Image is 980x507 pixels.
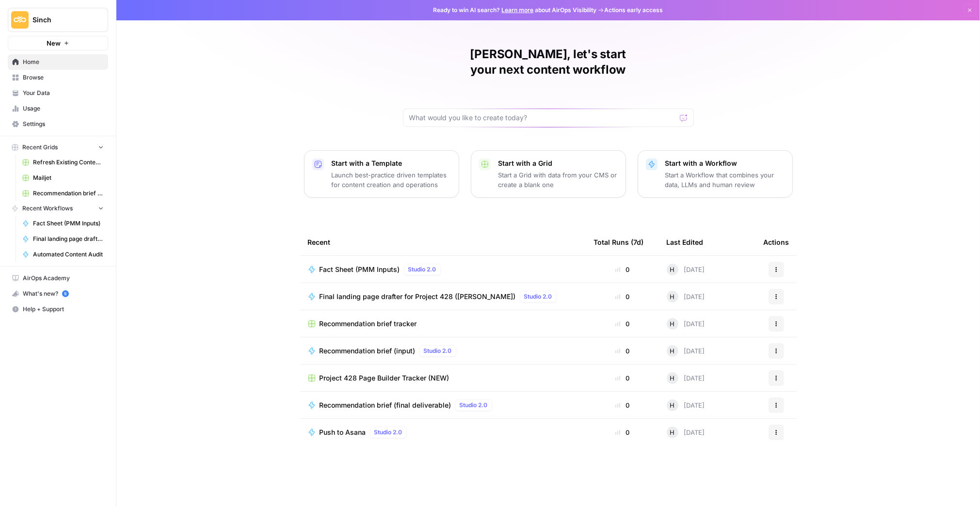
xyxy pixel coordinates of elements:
span: H [670,265,675,274]
p: Launch best-practice driven templates for content creation and operations [332,170,451,190]
span: Browse [23,73,104,82]
a: Push to AsanaStudio 2.0 [308,427,578,438]
text: 5 [64,291,66,296]
a: AirOps Academy [8,270,108,286]
button: Recent Workflows [8,201,108,216]
div: Total Runs (7d) [594,229,644,255]
a: Learn more [502,6,534,14]
div: 0 [594,346,651,356]
span: Studio 2.0 [460,401,488,410]
span: Refresh Existing Content (1) [33,158,104,167]
a: Fact Sheet (PMM Inputs)Studio 2.0 [308,264,578,275]
a: Fact Sheet (PMM Inputs) [18,216,108,231]
span: Recommendation brief tracker [33,189,104,198]
div: Last Edited [667,229,704,255]
div: Actions [764,229,789,255]
img: Sinch Logo [11,11,29,29]
button: Recent Grids [8,140,108,155]
span: Final landing page drafter for Project 428 ([PERSON_NAME]) [320,292,516,301]
p: Start a Workflow that combines your data, LLMs and human review [665,170,785,190]
div: [DATE] [667,264,705,275]
button: Help + Support [8,301,108,317]
div: [DATE] [667,345,705,357]
a: Final landing page drafter for Project 428 ([PERSON_NAME])Studio 2.0 [308,291,578,302]
a: Refresh Existing Content (1) [18,155,108,170]
button: Start with a WorkflowStart a Workflow that combines your data, LLMs and human review [638,150,793,198]
button: Start with a GridStart a Grid with data from your CMS or create a blank one [471,150,626,198]
span: Studio 2.0 [424,347,452,355]
span: Final landing page drafter for Project 428 ([PERSON_NAME]) [33,235,104,243]
div: [DATE] [667,399,705,411]
span: Mailjet [33,174,104,182]
h1: [PERSON_NAME], let's start your next content workflow [403,47,694,78]
a: Browse [8,70,108,85]
span: Automated Content Audit [33,250,104,259]
button: Workspace: Sinch [8,8,108,32]
span: Recent Grids [22,143,58,152]
div: 0 [594,319,651,329]
span: Fact Sheet (PMM Inputs) [33,219,104,228]
span: Recommendation brief (final deliverable) [320,400,451,410]
p: Start a Grid with data from your CMS or create a blank one [498,170,618,190]
a: Mailjet [18,170,108,186]
div: [DATE] [667,291,705,302]
span: Your Data [23,89,104,97]
a: Final landing page drafter for Project 428 ([PERSON_NAME]) [18,231,108,247]
a: Recommendation brief tracker [308,319,578,329]
span: H [670,373,675,383]
span: Sinch [32,15,91,25]
input: What would you like to create today? [409,113,676,123]
span: H [670,292,675,301]
a: Usage [8,101,108,116]
p: Start with a Grid [498,158,618,168]
a: Recommendation brief tracker [18,186,108,201]
p: Start with a Workflow [665,158,785,168]
span: Studio 2.0 [374,428,402,437]
div: Recent [308,229,578,255]
div: [DATE] [667,318,705,330]
div: 0 [594,400,651,410]
div: [DATE] [667,372,705,384]
span: H [670,428,675,437]
div: 0 [594,265,651,274]
span: Usage [23,104,104,113]
span: H [670,319,675,329]
a: 5 [62,290,69,297]
span: Project 428 Page Builder Tracker (NEW) [320,373,450,383]
div: 0 [594,292,651,301]
div: What's new? [8,286,108,301]
span: Ready to win AI search? about AirOps Visibility [434,6,597,15]
span: Studio 2.0 [408,265,436,274]
div: [DATE] [667,427,705,438]
a: Settings [8,116,108,132]
button: Start with a TemplateLaunch best-practice driven templates for content creation and operations [304,150,459,198]
div: 0 [594,428,651,437]
div: 0 [594,373,651,383]
span: Settings [23,120,104,128]
button: New [8,36,108,50]
button: What's new? 5 [8,286,108,301]
a: Home [8,54,108,70]
a: Project 428 Page Builder Tracker (NEW) [308,373,578,383]
span: Help + Support [23,305,104,314]
span: Actions early access [605,6,663,15]
a: Recommendation brief (final deliverable)Studio 2.0 [308,399,578,411]
span: H [670,346,675,356]
span: Recent Workflows [22,204,73,213]
p: Start with a Template [332,158,451,168]
span: Studio 2.0 [524,292,552,301]
span: Fact Sheet (PMM Inputs) [320,265,400,274]
a: Recommendation brief (input)Studio 2.0 [308,345,578,357]
span: Push to Asana [320,428,366,437]
span: Recommendation brief tracker [320,319,417,329]
span: Home [23,58,104,66]
span: AirOps Academy [23,274,104,283]
span: New [47,38,61,48]
a: Automated Content Audit [18,247,108,262]
a: Your Data [8,85,108,101]
span: Recommendation brief (input) [320,346,416,356]
span: H [670,400,675,410]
